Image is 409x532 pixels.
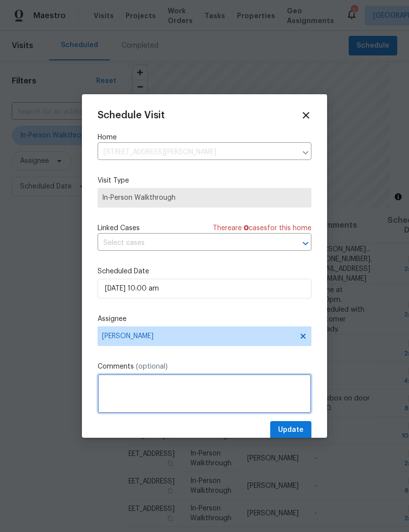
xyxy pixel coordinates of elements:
[102,332,294,340] span: [PERSON_NAME]
[102,193,307,203] span: In-Person Walkthrough
[98,266,311,276] label: Scheduled Date
[98,362,311,372] label: Comments
[270,421,311,439] button: Update
[213,223,311,233] span: There are case s for this home
[98,176,311,186] label: Visit Type
[98,133,311,142] label: Home
[98,110,165,120] span: Schedule Visit
[98,145,297,160] input: Enter in an address
[278,424,304,436] span: Update
[98,314,311,324] label: Assignee
[98,279,311,298] input: M/D/YYYY
[136,363,168,370] span: (optional)
[301,110,311,121] span: Close
[98,223,140,233] span: Linked Cases
[98,236,284,251] input: Select cases
[244,225,249,232] span: 0
[299,237,312,250] button: Open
